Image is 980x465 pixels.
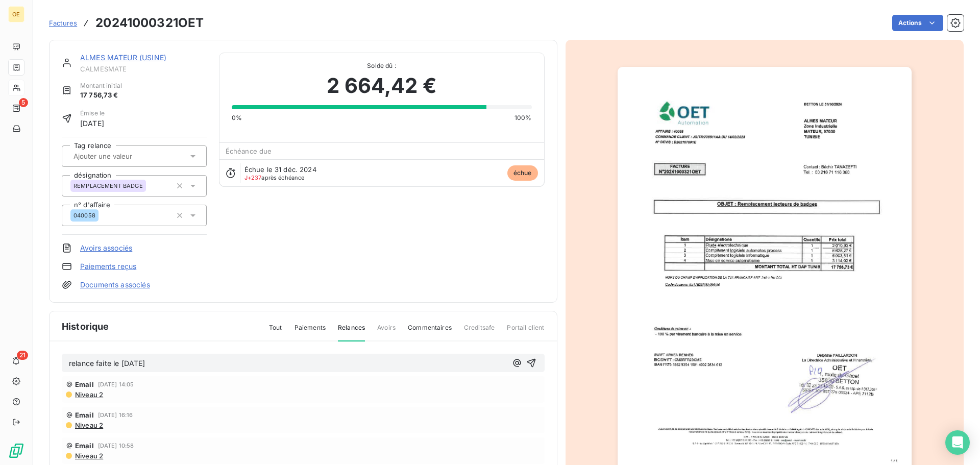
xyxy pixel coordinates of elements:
[73,212,95,218] span: 040058
[69,359,145,368] span: relance faite le [DATE]
[17,351,28,360] span: 21
[464,323,495,340] span: Creditsafe
[892,15,943,31] button: Actions
[514,113,532,123] span: 100%
[19,98,28,107] span: 5
[232,113,242,123] span: 0%
[408,323,452,340] span: Commentaires
[8,6,24,22] div: OE
[74,452,103,460] span: Niveau 2
[295,323,326,340] span: Paiements
[80,243,132,253] a: Avoirs associés
[80,81,122,90] span: Montant initial
[507,323,544,340] span: Portail client
[244,175,305,181] span: après échéance
[75,380,94,388] span: Email
[49,19,77,27] span: Factures
[338,323,365,341] span: Relances
[507,165,538,181] span: échue
[232,61,532,70] span: Solde dû :
[80,261,136,272] a: Paiements reçus
[80,280,150,290] a: Documents associés
[98,412,133,418] span: [DATE] 16:16
[74,421,103,429] span: Niveau 2
[377,323,396,340] span: Avoirs
[80,53,166,62] a: ALMES MATEUR (USINE)
[62,320,109,333] span: Historique
[8,100,24,116] a: 5
[269,323,282,340] span: Tout
[73,183,143,189] span: REMPLACEMENT BADGE
[80,118,105,129] span: [DATE]
[327,70,436,101] span: 2 664,42 €
[80,90,122,101] span: 17 756,73 €
[98,443,134,449] span: [DATE] 10:58
[72,152,175,161] input: Ajouter une valeur
[98,381,134,387] span: [DATE] 14:05
[75,411,94,419] span: Email
[95,14,204,32] h3: 20241000321OET
[244,165,316,174] span: Échue le 31 déc. 2024
[75,442,94,450] span: Email
[49,18,77,28] a: Factures
[74,390,103,399] span: Niveau 2
[80,109,105,118] span: Émise le
[80,65,207,73] span: CALMESMATE
[244,174,262,181] span: J+237
[945,430,970,455] div: Open Intercom Messenger
[226,147,272,155] span: Échéance due
[8,443,24,459] img: Logo LeanPay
